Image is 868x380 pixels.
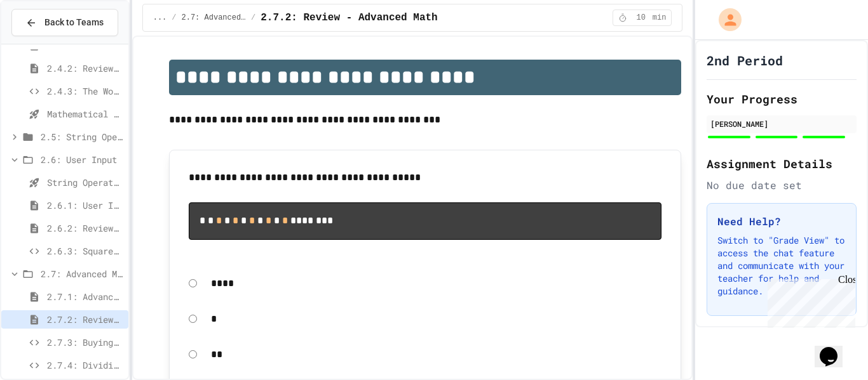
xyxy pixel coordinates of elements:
[717,234,846,298] p: Switch to "Grade View" to access the chat feature and communicate with your teacher for help and ...
[47,84,123,98] span: 2.4.3: The World's Worst [PERSON_NAME] Market
[707,90,857,108] h2: Your Progress
[705,5,745,34] div: My Account
[710,118,853,129] div: [PERSON_NAME]
[153,13,167,23] span: ...
[47,290,123,303] span: 2.7.1: Advanced Math
[41,267,123,280] span: 2.7: Advanced Math
[47,313,123,326] span: 2.7.2: Review - Advanced Math
[251,13,255,23] span: /
[41,130,123,143] span: 2.5: String Operators
[182,13,247,23] span: 2.7: Advanced Math
[717,214,846,229] h3: Need Help?
[261,10,437,25] span: 2.7.2: Review - Advanced Math
[47,107,123,121] span: Mathematical Operators - Quiz
[653,13,667,23] span: min
[172,13,176,23] span: /
[707,155,857,173] h2: Assignment Details
[707,51,783,69] h1: 2nd Period
[41,153,123,166] span: 2.6: User Input
[47,199,123,212] span: 2.6.1: User Input
[707,178,857,193] div: No due date set
[47,62,123,75] span: 2.4.2: Review - Mathematical Operators
[47,176,123,189] span: String Operators - Quiz
[11,9,118,36] button: Back to Teams
[47,221,123,235] span: 2.6.2: Review - User Input
[815,329,855,367] iframe: chat widget
[5,5,88,81] div: Chat with us now!Close
[47,336,123,349] span: 2.7.3: Buying Basketballs
[631,13,651,23] span: 10
[763,274,855,328] iframe: chat widget
[47,244,123,258] span: 2.6.3: Squares and Circles
[44,16,104,29] span: Back to Teams
[47,358,123,372] span: 2.7.4: Dividing a Number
